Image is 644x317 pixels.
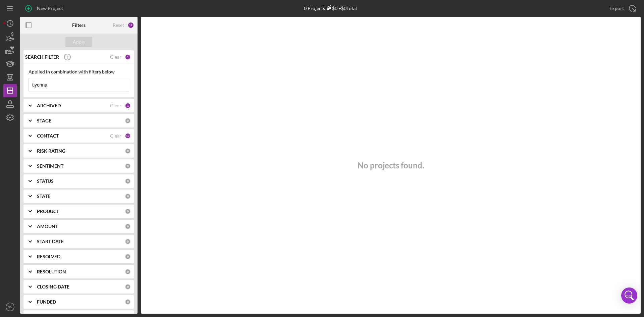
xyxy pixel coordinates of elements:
div: 0 [125,208,131,214]
div: Reset [113,22,124,28]
b: START DATE [37,239,64,244]
b: AMOUNT [37,224,58,229]
div: 0 [125,193,131,199]
b: STAGE [37,118,51,123]
div: 12 [127,22,134,29]
div: 10 [125,133,131,139]
div: 0 [125,284,131,290]
b: SENTIMENT [37,163,63,169]
b: RESOLUTION [37,269,66,274]
button: Export [603,2,641,15]
div: 0 [125,299,131,305]
b: SEARCH FILTER [25,54,59,60]
button: SN [3,300,17,314]
h3: No projects found. [358,161,424,170]
div: 1 [125,103,131,109]
div: Export [609,2,624,15]
div: 0 [125,269,131,275]
div: 0 [125,239,131,245]
div: 0 [125,148,131,154]
b: STATE [37,194,50,199]
div: 0 [125,163,131,169]
div: 0 Projects • $0 Total [304,5,357,11]
div: Applied in combination with filters below [29,69,129,74]
b: ARCHIVED [37,103,61,108]
div: Open Intercom Messenger [621,287,637,304]
b: Filters [72,22,86,28]
div: 0 [125,178,131,184]
button: New Project [20,2,70,15]
b: CLOSING DATE [37,284,69,289]
div: 1 [125,54,131,60]
div: Clear [110,133,121,139]
div: Clear [110,54,121,60]
b: RISK RATING [37,148,65,154]
b: FUNDED [37,299,56,305]
div: 0 [125,254,131,260]
div: New Project [37,2,63,15]
div: 0 [125,118,131,124]
b: STATUS [37,178,54,184]
text: SN [8,305,12,309]
div: Apply [73,37,85,47]
b: RESOLVED [37,254,60,259]
b: CONTACT [37,133,59,139]
div: Clear [110,103,121,108]
div: 0 [125,223,131,229]
b: PRODUCT [37,209,59,214]
button: Apply [65,37,92,47]
div: $0 [325,5,337,11]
